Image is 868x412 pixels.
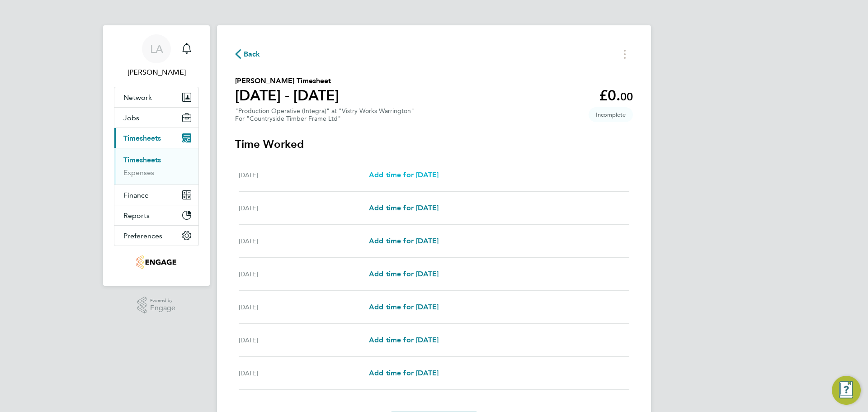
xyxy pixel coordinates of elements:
[114,205,198,225] button: Reports
[235,86,339,104] h1: [DATE] - [DATE]
[150,297,175,304] span: Powered by
[599,87,633,104] app-decimal: £0.
[137,297,176,314] a: Powered byEngage
[369,303,439,311] span: Add time for [DATE]
[239,335,369,346] div: [DATE]
[114,128,198,148] button: Timesheets
[617,47,633,61] button: Timesheets Menu
[239,368,369,379] div: [DATE]
[123,156,161,164] a: Timesheets
[369,237,439,245] span: Add time for [DATE]
[235,137,633,152] h3: Time Worked
[244,49,260,60] span: Back
[114,255,199,270] a: Go to home page
[123,134,161,142] span: Timesheets
[369,302,439,313] a: Add time for [DATE]
[369,170,439,180] a: Add time for [DATE]
[136,255,176,270] img: integrapeople-logo-retina.png
[369,369,439,377] span: Add time for [DATE]
[150,43,163,55] span: LA
[369,335,439,346] a: Add time for [DATE]
[123,114,139,122] span: Jobs
[114,87,198,107] button: Network
[369,269,439,279] a: Add time for [DATE]
[239,203,369,213] div: [DATE]
[123,168,154,177] a: Expenses
[114,34,199,78] a: LA[PERSON_NAME]
[239,170,369,180] div: [DATE]
[235,48,260,60] button: Back
[123,191,149,199] span: Finance
[369,204,439,212] span: Add time for [DATE]
[114,148,198,185] div: Timesheets
[114,185,198,205] button: Finance
[235,115,414,123] div: For "Countryside Timber Frame Ltd"
[369,270,439,278] span: Add time for [DATE]
[832,376,861,405] button: Engage Resource Center
[114,108,198,128] button: Jobs
[620,90,633,103] span: 00
[369,170,439,179] span: Add time for [DATE]
[123,93,152,102] span: Network
[589,107,633,122] span: This timesheet is Incomplete.
[369,336,439,344] span: Add time for [DATE]
[369,368,439,379] a: Add time for [DATE]
[103,25,210,286] nav: Main navigation
[114,226,198,246] button: Preferences
[123,232,162,240] span: Preferences
[114,67,199,78] span: Lucy Anderton
[369,203,439,213] a: Add time for [DATE]
[239,269,369,279] div: [DATE]
[239,302,369,313] div: [DATE]
[150,304,175,312] span: Engage
[235,76,339,86] h2: [PERSON_NAME] Timesheet
[369,236,439,246] a: Add time for [DATE]
[239,236,369,246] div: [DATE]
[235,107,414,123] div: "Production Operative (Integra)" at "Vistry Works Warrington"
[123,211,150,220] span: Reports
